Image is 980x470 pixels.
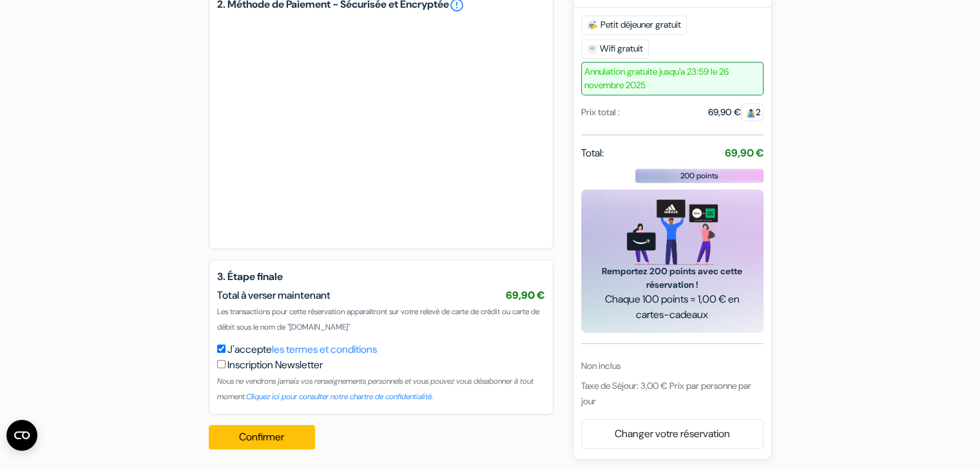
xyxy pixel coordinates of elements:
[597,292,748,323] span: Chaque 100 points = 1,00 € en cartes-cadeaux
[627,200,718,265] img: gift_card_hero_new.png
[209,425,316,449] button: Confirmer
[587,44,597,54] img: free_wifi.svg
[581,39,649,59] span: Wifi gratuit
[581,146,604,161] span: Total:
[227,342,377,357] label: J'accepte
[230,31,532,225] iframe: Cadre de saisie sécurisé pour le paiement
[725,146,764,160] strong: 69,90 €
[708,106,764,119] div: 69,90 €
[581,15,687,35] span: Petit déjeuner gratuit
[581,62,764,95] span: Annulation gratuite jusqu'a 23:59 le 26 novembre 2025
[582,422,763,446] a: Changer votre réservation
[746,108,756,118] img: guest.svg
[581,380,751,407] span: Taxe de Séjour: 3,00 € Prix par personne par jour
[217,270,545,283] h5: 3. Étape finale
[597,265,748,292] span: Remportez 200 points avec cette réservation !
[581,106,620,119] div: Prix total :
[217,376,533,402] small: Nous ne vendrons jamais vos renseignements personnels et vous pouvez vous désabonner à tout moment.
[581,359,764,373] div: Non inclus
[217,288,331,302] span: Total à verser maintenant
[680,170,718,182] span: 200 points
[272,343,377,356] a: les termes et conditions
[6,420,37,451] button: Ouvrir le widget CMP
[506,288,545,302] span: 69,90 €
[227,357,323,373] label: Inscription Newsletter
[587,20,598,30] img: free_breakfast.svg
[246,391,433,402] a: Cliquez ici pour consulter notre chartre de confidentialité.
[741,103,764,121] span: 2
[217,306,539,332] span: Les transactions pour cette réservation apparaîtront sur votre relevé de carte de crédit ou carte...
